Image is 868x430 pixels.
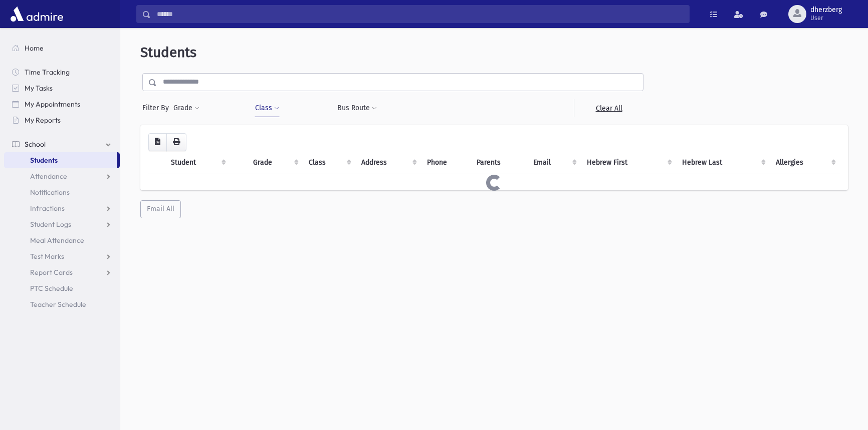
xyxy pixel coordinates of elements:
[4,184,120,200] a: Notifications
[421,151,470,174] th: Phone
[4,40,120,56] a: Home
[30,156,58,165] span: Students
[30,300,86,309] span: Teacher Schedule
[247,151,303,174] th: Grade
[25,44,44,53] span: Home
[303,151,355,174] th: Class
[4,80,120,96] a: My Tasks
[25,116,61,125] span: My Reports
[581,151,676,174] th: Hebrew First
[165,151,230,174] th: Student
[148,133,167,151] button: CSV
[527,151,581,174] th: Email
[25,100,80,109] span: My Appointments
[30,268,73,277] span: Report Cards
[25,68,70,77] span: Time Tracking
[4,112,120,128] a: My Reports
[140,44,196,61] span: Students
[4,152,117,168] a: Students
[151,5,689,23] input: Search
[4,232,120,248] a: Meal Attendance
[30,220,71,229] span: Student Logs
[574,99,643,117] a: Clear All
[4,168,120,184] a: Attendance
[4,96,120,112] a: My Appointments
[25,84,53,93] span: My Tasks
[810,6,842,14] span: dherzberg
[337,99,377,117] button: Bus Route
[4,216,120,232] a: Student Logs
[4,280,120,296] a: PTC Schedule
[30,236,84,245] span: Meal Attendance
[770,151,840,174] th: Allergies
[4,264,120,280] a: Report Cards
[140,200,181,218] button: Email All
[676,151,770,174] th: Hebrew Last
[173,99,200,117] button: Grade
[4,296,120,312] a: Teacher Schedule
[355,151,421,174] th: Address
[4,248,120,264] a: Test Marks
[166,133,186,151] button: Print
[25,140,46,149] span: School
[30,172,67,181] span: Attendance
[4,136,120,152] a: School
[30,252,64,261] span: Test Marks
[30,284,73,293] span: PTC Schedule
[4,200,120,216] a: Infractions
[142,103,173,113] span: Filter By
[810,14,842,22] span: User
[4,64,120,80] a: Time Tracking
[471,151,528,174] th: Parents
[8,4,66,24] img: AdmirePro
[255,99,280,117] button: Class
[30,188,70,197] span: Notifications
[30,204,65,213] span: Infractions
